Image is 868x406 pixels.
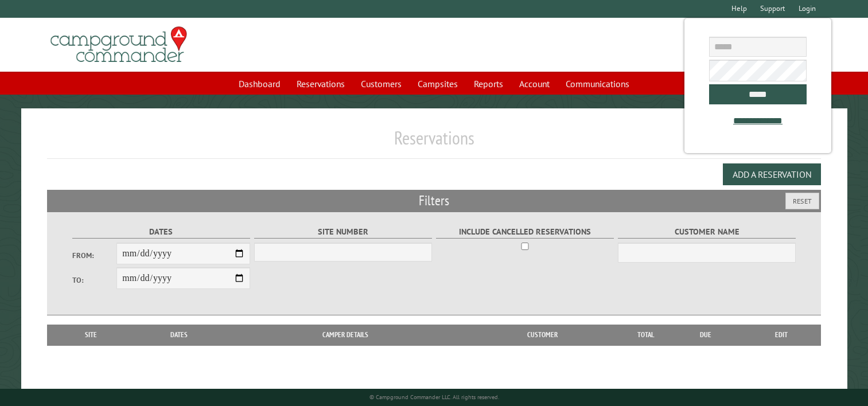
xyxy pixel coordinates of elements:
[462,325,623,345] th: Customer
[785,193,819,209] button: Reset
[669,325,742,345] th: Due
[623,325,669,345] th: Total
[53,325,129,345] th: Site
[290,73,352,95] a: Reservations
[47,190,821,212] h2: Filters
[411,73,465,95] a: Campsites
[467,73,510,95] a: Reports
[512,73,556,95] a: Account
[369,393,499,401] small: © Campground Commander LLC. All rights reserved.
[72,225,251,239] label: Dates
[559,73,636,95] a: Communications
[436,225,614,239] label: Include Cancelled Reservations
[47,127,821,158] h1: Reservations
[354,73,408,95] a: Customers
[129,325,229,345] th: Dates
[72,250,117,261] label: From:
[232,73,287,95] a: Dashboard
[618,225,796,239] label: Customer Name
[72,275,117,286] label: To:
[229,325,462,345] th: Camper Details
[254,225,433,239] label: Site Number
[723,163,821,185] button: Add a Reservation
[742,325,821,345] th: Edit
[47,22,190,67] img: Campground Commander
